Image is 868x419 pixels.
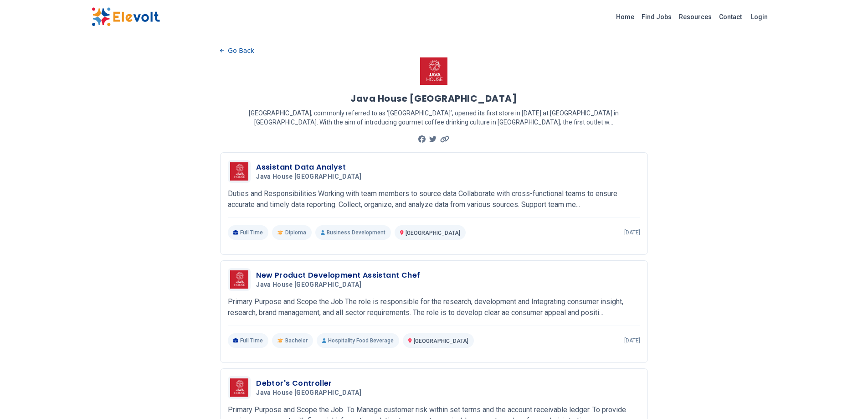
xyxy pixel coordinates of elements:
[92,7,160,26] img: Elevolt
[228,188,640,210] p: Duties and Responsibilities Working with team members to source data Collaborate with cross-funct...
[406,230,460,236] span: [GEOGRAPHIC_DATA]
[228,333,268,348] p: Full Time
[414,338,468,344] span: [GEOGRAPHIC_DATA]
[256,378,365,389] h3: Debtor's Controller
[624,229,640,236] p: [DATE]
[230,162,248,181] img: Java House Africa
[228,296,640,318] p: Primary Purpose and Scope the Job The role is responsible for the research, development and Integ...
[420,57,447,85] img: Java House Africa
[317,333,399,348] p: Hospitality Food Beverage
[230,270,248,289] img: Java House Africa
[315,225,391,240] p: Business Development
[675,10,715,24] a: Resources
[350,92,517,105] h1: Java House [GEOGRAPHIC_DATA]
[285,337,308,344] span: Bachelor
[228,160,640,240] a: Java House AfricaAssistant Data AnalystJava House [GEOGRAPHIC_DATA]Duties and Responsibilities Wo...
[663,44,777,317] iframe: Advertisement
[638,10,675,24] a: Find Jobs
[256,281,361,289] span: Java House [GEOGRAPHIC_DATA]
[230,378,248,397] img: Java House Africa
[92,44,206,317] iframe: Advertisement
[256,389,361,397] span: Java House [GEOGRAPHIC_DATA]
[228,225,268,240] p: Full Time
[256,173,361,181] span: Java House [GEOGRAPHIC_DATA]
[220,44,254,57] button: Go Back
[228,268,640,348] a: Java House AfricaNew Product Development Assistant ChefJava House [GEOGRAPHIC_DATA]Primary Purpos...
[256,162,365,173] h3: Assistant Data Analyst
[256,270,420,281] h3: New Product Development Assistant Chef
[624,337,640,344] p: [DATE]
[745,8,773,26] a: Login
[715,10,745,24] a: Contact
[220,109,648,127] p: [GEOGRAPHIC_DATA], commonly referred to as ‘[GEOGRAPHIC_DATA]’, opened its first store in [DATE] ...
[612,10,638,24] a: Home
[285,229,306,236] span: Diploma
